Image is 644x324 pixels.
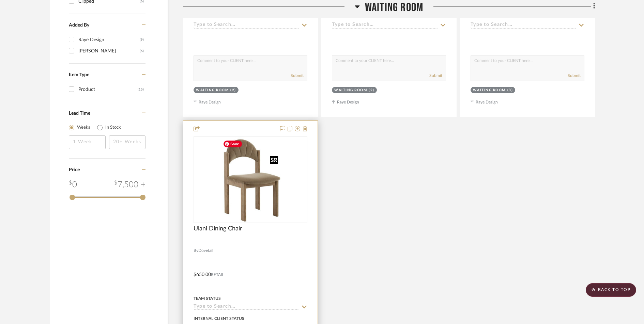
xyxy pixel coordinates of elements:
[69,72,89,77] span: Item Type
[105,124,121,131] label: In Stock
[471,22,576,29] input: Type to Search…
[334,88,367,93] div: Waiting Room
[332,22,438,29] input: Type to Search…
[224,141,242,147] span: Save
[109,135,146,149] input: 20+ Weeks
[77,124,90,131] label: Weeks
[194,295,221,302] div: Team Status
[369,88,374,93] div: (2)
[69,179,77,191] div: 0
[138,84,144,95] div: (15)
[586,283,636,297] scroll-to-top-button: BACK TO TOP
[78,84,138,95] div: Product
[194,137,307,223] div: 0
[198,247,213,254] span: Dovetail
[78,34,140,45] div: Raye Design
[473,88,506,93] div: Waiting Room
[230,88,236,93] div: (2)
[220,137,281,222] img: Ulani Dining Chair
[568,72,581,79] button: Submit
[194,304,299,310] input: Type to Search…
[69,111,90,116] span: Lead Time
[429,72,442,79] button: Submit
[194,315,244,322] div: Internal Client Status
[291,72,304,79] button: Submit
[69,23,89,28] span: Added By
[194,247,198,254] span: By
[507,88,513,93] div: (3)
[140,34,144,45] div: (9)
[140,46,144,56] div: (6)
[69,167,80,172] span: Price
[194,225,242,232] span: Ulani Dining Chair
[69,135,106,149] input: 1 Week
[196,88,229,93] div: Waiting Room
[78,46,140,56] div: [PERSON_NAME]
[114,179,145,191] div: 7,500 +
[194,22,299,29] input: Type to Search…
